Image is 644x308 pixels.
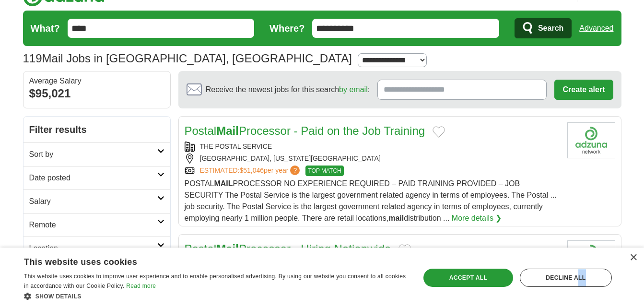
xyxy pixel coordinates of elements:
[269,21,304,36] label: Where?
[185,154,560,164] div: [GEOGRAPHIC_DATA], [US_STATE][GEOGRAPHIC_DATA]
[305,166,343,176] span: TOP MATCH
[579,19,613,38] a: Advanced
[23,142,170,166] a: Sort by
[423,269,513,287] div: Accept all
[452,213,502,224] a: More details ❯
[216,124,239,137] strong: Mail
[515,18,572,38] button: Search
[24,273,406,289] span: This website uses cookies to improve user experience and to enable personalised advertising. By u...
[206,84,370,95] span: Receive the newest jobs for this search :
[388,214,404,222] strong: mail
[567,122,615,158] img: Company logo
[29,196,157,207] h2: Salary
[630,254,637,261] div: Close
[23,50,42,67] span: 119
[23,237,170,260] a: Location
[29,149,157,160] h2: Sort by
[200,166,302,176] a: ESTIMATED:$51,046per year?
[23,190,170,213] a: Salary
[29,243,157,254] h2: Location
[185,179,557,222] span: POSTAL PROCESSOR NO EXPERIENCE REQUIRED – PAID TRAINING PROVIDED – JOB SECURITY The Postal Servic...
[23,117,170,142] h2: Filter results
[216,242,239,255] strong: Mail
[290,166,300,175] span: ?
[23,52,352,65] h1: Mail Jobs in [GEOGRAPHIC_DATA], [GEOGRAPHIC_DATA]
[29,77,164,85] div: Average Salary
[554,80,613,100] button: Create alert
[185,124,425,137] a: PostalMailProcessor - Paid on the Job Training
[214,179,233,188] strong: MAIL
[35,293,82,300] span: Show details
[433,126,445,138] button: Add to favorite jobs
[29,219,157,231] h2: Remote
[24,291,408,301] div: Show details
[31,21,60,36] label: What?
[23,213,170,237] a: Remote
[398,244,411,256] button: Add to favorite jobs
[29,85,164,102] div: $95,021
[339,85,368,94] a: by email
[126,283,156,289] a: Read more, opens a new window
[185,242,391,255] a: PostalMailProcessor - Hiring Nationwide
[239,166,264,174] span: $51,046
[520,269,612,287] div: Decline all
[24,253,384,268] div: This website uses cookies
[23,166,170,190] a: Date posted
[538,19,563,38] span: Search
[29,172,157,184] h2: Date posted
[185,142,560,152] div: THE POSTAL SERVICE
[567,240,615,276] img: Company logo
